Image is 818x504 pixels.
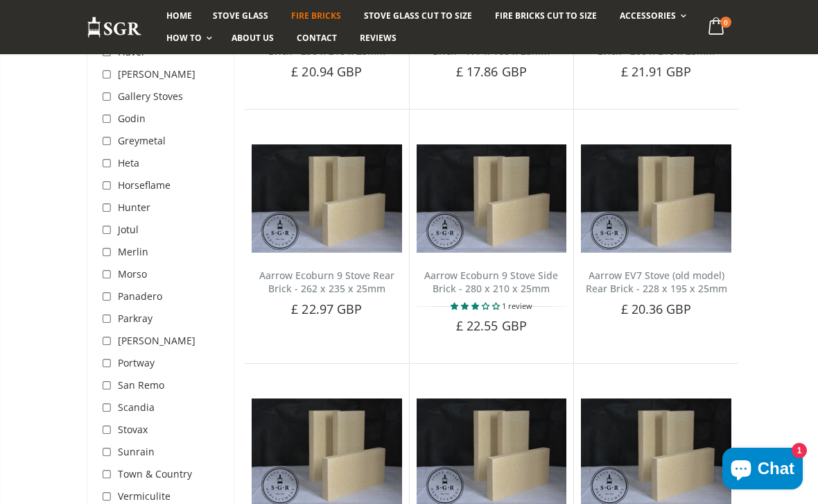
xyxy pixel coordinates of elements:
span: [PERSON_NAME] [118,67,195,81]
span: [PERSON_NAME] [118,334,195,347]
span: Panadero [118,289,162,303]
a: Fire Bricks [281,5,351,27]
span: Godin [118,112,146,125]
a: Aarrow Ecoburn 5 Stove Side Brick - 230 x 210 x 25mm [260,31,394,58]
span: Heta [118,156,139,169]
a: Stove Glass Cut To Size [354,5,482,27]
span: £ 20.36 GBP [621,301,692,317]
span: Stovax [118,423,148,436]
span: Gallery Stoves [118,90,183,103]
span: Jotul [118,223,139,236]
span: 3.00 stars [451,301,502,311]
span: Fire Bricks Cut To Size [495,10,597,22]
span: Horseflame [118,178,171,192]
a: Aarrow Ecoburn 9 Stove Rear Brick - 262 x 235 x 25mm [259,269,394,295]
span: £ 21.91 GBP [621,63,692,80]
a: How To [156,27,219,49]
img: Aarrow EV7 Stove (old model) Rear Brick - 228 x 195 x 25mm [581,144,731,253]
span: Town & Country [118,467,192,480]
a: Stove Glass [202,5,279,27]
img: Aarrow Ecoburn 9 Stove Side Brick - 280 x 210 x 25mm [417,144,567,253]
inbox-online-store-chat: Shopify online store chat [718,448,807,493]
span: Accessories [620,10,676,22]
a: Accessories [609,5,693,27]
span: Contact [297,32,337,44]
a: Fire Bricks Cut To Size [485,5,607,27]
span: Reviews [360,32,397,44]
a: Reviews [349,27,407,49]
span: Greymetal [118,134,166,147]
a: Aarrow Ecoburn 9 Stove Side Brick - 280 x 210 x 25mm [424,269,558,295]
a: Aarrow Ecoburn 7 Stove Rear Brick - 177 x 160 x 25mm [424,31,559,58]
span: Stove Glass Cut To Size [364,10,471,22]
span: 0 [720,17,731,28]
a: 0 [703,14,731,41]
span: Vermiculite [118,489,171,503]
span: Morso [118,267,147,280]
span: Merlin [118,245,148,258]
span: Hunter [118,201,150,214]
span: Portway [118,356,155,369]
img: Stove Glass Replacement [87,16,142,39]
span: Sunrain [118,445,155,458]
a: Home [156,5,202,27]
span: Stove Glass [213,10,268,22]
span: How To [166,32,202,44]
span: Scandia [118,401,155,414]
span: £ 22.97 GBP [291,301,362,317]
a: Contact [286,27,347,49]
a: About us [221,27,284,49]
span: Parkray [118,312,153,325]
span: £ 20.94 GBP [291,63,362,80]
a: Aarrow EV7 Stove (old model) Rear Brick - 228 x 195 x 25mm [586,269,727,295]
img: Aarrow Ecoburn 9 Rear Brick [252,144,402,253]
span: San Remo [118,378,164,392]
a: Aarrow Ecoburn 7 Stove Side Brick - 260 x 210 x 25mm [589,31,723,58]
span: Home [166,10,192,22]
span: £ 17.86 GBP [456,63,527,80]
span: About us [232,32,274,44]
span: £ 22.55 GBP [456,317,527,334]
span: 1 review [502,301,532,311]
span: Fire Bricks [291,10,341,22]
